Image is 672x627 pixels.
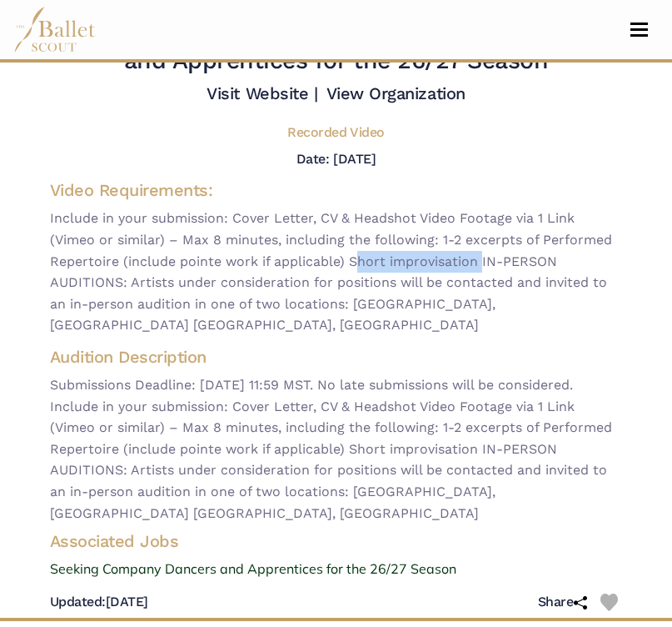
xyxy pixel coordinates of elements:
[296,151,376,167] h5: Date: [DATE]
[50,208,623,336] span: Include in your submission: Cover Letter, CV & Headshot Video Footage via 1 Link (Vimeo or simila...
[50,180,213,200] span: Video Requirements:
[538,594,587,611] h5: Share
[207,83,317,103] a: Visit Website |
[50,374,623,524] span: Submissions Deadline: [DATE] 11:59 MST. No late submissions will be considered. Include in your s...
[37,559,636,580] a: Seeking Company Dancers and Apprentices for the 26/27 Season
[50,594,148,611] h5: [DATE]
[287,124,384,142] h5: Recorded Video
[50,346,623,368] h4: Audition Description
[326,83,465,103] a: View Organization
[37,530,636,552] h4: Associated Jobs
[50,594,106,609] span: Updated:
[620,22,659,38] button: Toggle navigation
